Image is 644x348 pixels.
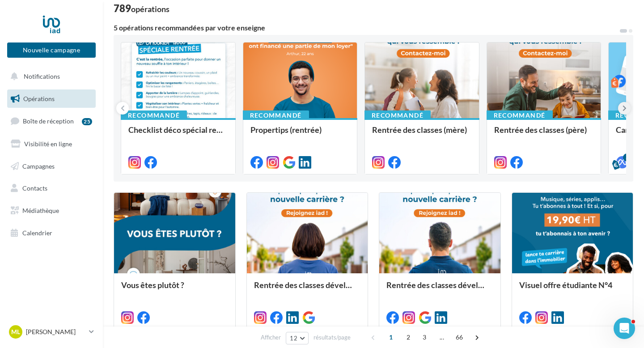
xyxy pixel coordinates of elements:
a: Campagnes [5,157,97,176]
div: 789 [114,4,169,13]
span: Afficher [261,333,281,342]
span: Visibilité en ligne [24,140,72,148]
div: Rentrée des classes (père) [494,125,594,143]
span: 66 [452,330,467,344]
span: ... [435,330,449,344]
a: Contacts [5,179,97,198]
a: Opérations [5,89,97,108]
div: Rentrée des classes (mère) [372,125,472,143]
span: Boîte de réception [23,117,74,125]
span: Notifications [24,72,60,80]
div: Recommandé [121,110,187,120]
span: 3 [417,330,432,344]
span: 2 [401,330,415,344]
div: 25 [82,118,92,125]
button: Nouvelle campagne [7,42,96,58]
div: Recommandé [364,110,431,120]
span: Campagnes [22,162,55,170]
a: Visibilité en ligne [5,135,97,153]
span: Calendrier [22,229,52,237]
div: Propertips (rentrée) [250,125,350,143]
div: 5 opérations recommandées par votre enseigne [114,24,619,31]
button: Notifications [5,67,94,86]
span: Opérations [23,95,55,102]
div: Checklist déco spécial rentrée [128,125,228,143]
a: ML [PERSON_NAME] [7,323,96,340]
a: Calendrier [5,224,97,242]
span: ML [11,327,20,336]
div: Visuel offre étudiante N°4 [519,280,626,298]
span: 12 [290,335,297,342]
div: Recommandé [243,110,309,120]
p: [PERSON_NAME] [26,327,85,336]
div: opérations [131,5,169,13]
a: Boîte de réception25 [5,111,97,131]
div: Recommandé [487,110,553,120]
div: Rentrée des classes développement (conseiller) [386,280,493,298]
iframe: Intercom live chat [614,318,635,339]
button: 12 [286,332,309,344]
div: Vous êtes plutôt ? [121,280,228,298]
span: Contacts [22,184,47,192]
span: résultats/page [314,333,351,342]
span: 1 [384,330,398,344]
a: Médiathèque [5,201,97,220]
div: 5 [623,153,631,161]
div: Rentrée des classes développement (conseillère) [254,280,361,298]
span: Médiathèque [22,207,59,214]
